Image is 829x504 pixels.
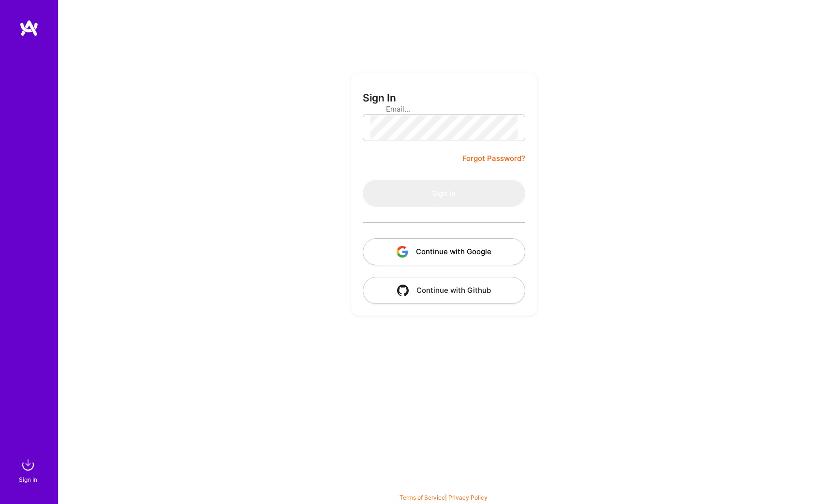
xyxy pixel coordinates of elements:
span: | [400,494,488,501]
img: icon [397,285,409,296]
a: sign inSign In [20,455,38,485]
button: Continue with Github [363,277,525,304]
div: © 2025 ATeams Inc., All rights reserved. [58,475,829,499]
img: sign in [18,455,38,475]
h3: Sign In [363,92,396,104]
img: icon [397,246,408,258]
div: Sign In [19,475,37,485]
button: Continue with Google [363,238,525,265]
a: Forgot Password? [462,153,525,164]
img: logo [19,19,39,37]
input: Email... [386,97,502,121]
a: Privacy Policy [448,494,488,501]
button: Sign In [363,180,525,207]
a: Terms of Service [400,494,445,501]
